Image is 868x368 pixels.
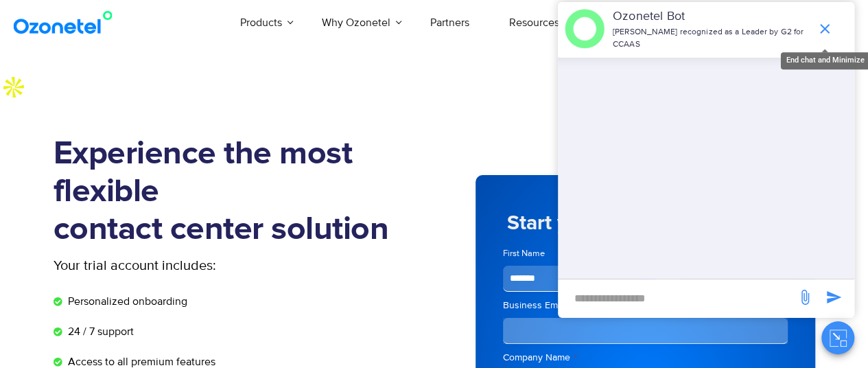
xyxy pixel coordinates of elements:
[54,135,434,249] h1: Experience the most flexible contact center solution
[503,213,788,233] h5: Start your 7 day free trial now
[503,247,642,260] label: First Name
[821,321,854,354] button: Close chat
[613,26,810,51] p: [PERSON_NAME] recognized as a Leader by G2 for CCAAS
[64,323,134,340] span: 24 / 7 support
[791,284,819,311] span: send message
[613,8,810,26] p: Ozonetel Bot
[54,255,331,276] p: Your trial account includes:
[565,9,605,49] img: header
[64,293,187,310] span: Personalized onboarding
[811,15,838,43] span: end chat or minimize
[503,299,788,312] label: Business Email
[565,286,790,311] div: new-msg-input
[503,351,788,365] label: Company Name
[820,284,847,311] span: send message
